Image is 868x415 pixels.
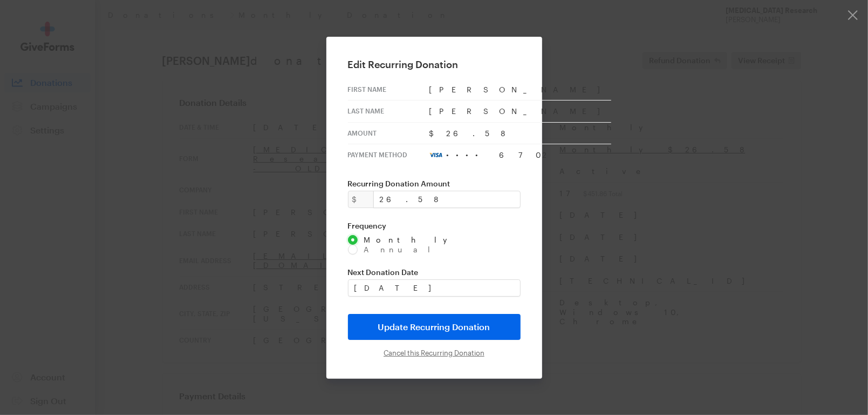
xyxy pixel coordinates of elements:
label: Frequency [348,221,521,231]
input: Cancel this Recurring Donation [384,349,484,357]
img: BrightFocus Foundation | Alzheimer's Disease Research [340,18,529,49]
h2: Edit Recurring Donation [348,58,521,70]
td: •••• 6702 [429,144,611,166]
td: Thank You! [272,86,596,122]
td: [PERSON_NAME] [429,101,611,123]
th: Payment Method [348,144,429,166]
th: Last Name [348,101,429,123]
input: Update Recurring Donation [348,314,521,340]
td: $26.58 [429,122,611,144]
div: $ [348,191,374,208]
th: First Name [348,79,429,101]
label: Recurring Donation Amount [348,179,521,189]
th: Amount [348,122,429,144]
label: Next Donation Date [348,267,521,277]
td: [PERSON_NAME] [429,79,611,101]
